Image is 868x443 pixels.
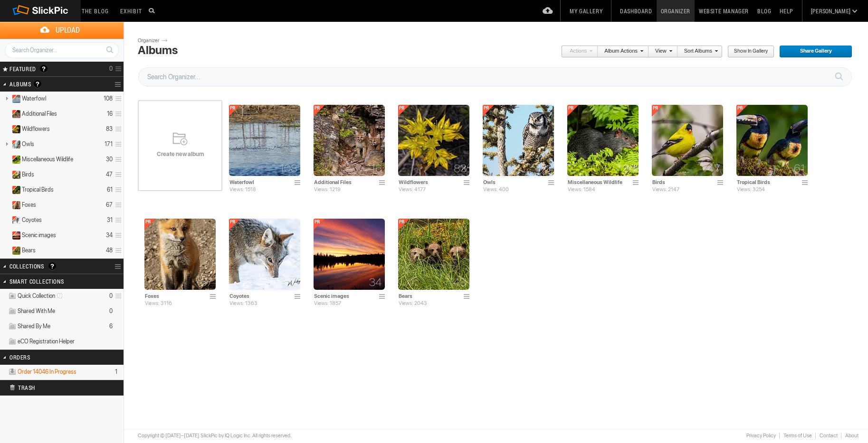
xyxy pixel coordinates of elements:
input: Tropical Birds [736,178,799,186]
span: Scenic images [22,231,56,239]
img: ico_album_coll.png [8,307,17,315]
span: Views: 2147 [652,186,679,193]
a: Actions [561,46,592,58]
span: Owls [22,140,34,148]
span: Shared With Me [18,307,55,315]
span: Share Gallery [779,46,846,58]
input: Waterfowl [229,178,292,186]
span: Show in Gallery [727,46,768,58]
span: Quick Collection [18,292,66,300]
a: View [649,46,672,58]
span: 108 [280,165,297,172]
span: Views: 1219 [314,186,341,193]
h2: Albums [10,77,89,92]
h2: Smart Collections [10,274,89,288]
a: Expand [1,231,10,239]
span: Miscellaneous Wildlife [22,156,73,163]
input: Scenic images [314,292,376,300]
input: Search photos on SlickPic... [147,5,159,16]
a: Expand [1,186,10,193]
ins: Private Album [8,110,21,118]
span: Views: 1518 [229,186,256,193]
span: Wildflowers [22,125,50,133]
ins: Private Album [8,140,21,148]
span: Views: 1857 [314,300,341,306]
img: RF_Kit_2020-04-30_R8A7762.webp [144,219,216,290]
span: Additional Files [22,110,57,118]
img: NHO%282%29_0R8A9463.webp [483,105,554,176]
a: Expand [1,171,10,178]
span: 47 [707,165,720,172]
img: ico_album_coll.png [8,338,17,346]
a: Contact [815,433,841,439]
ins: Private Album [8,216,21,224]
img: Collared_Aracari_0R8A5553.webp [736,105,808,176]
a: Search [101,42,118,58]
input: Owls [483,178,545,186]
span: Views: 400 [483,186,509,193]
input: Bears [398,292,461,300]
img: ico_album_coll-lastimport.png [8,368,17,376]
span: 34 [369,278,382,286]
span: Views: 4177 [399,186,426,193]
img: ico_album_coll.png [8,323,17,331]
input: Foxes [144,292,207,300]
img: Agouti_0R8A9992.webp [567,105,639,176]
span: Views: 3254 [737,186,765,193]
h2: Trash [10,380,98,395]
span: eCO Registration Helper [18,338,75,345]
span: 83 [454,165,467,172]
input: Coyotes [229,292,292,300]
div: Copyright © [DATE]–[DATE] SlickPic by IQ Logic Inc. All rights reserved. [138,432,292,440]
span: Coyotes [22,216,42,224]
a: Expand [1,368,10,375]
a: Privacy Policy [742,433,779,439]
a: Terms of Use [779,433,815,439]
ins: Private Album [8,125,21,133]
span: Tropical Birds [22,186,54,194]
a: Collection Options [114,260,124,273]
a: Expand [1,156,10,163]
a: Expand [1,201,10,208]
ins: Private Album [8,186,21,194]
span: 61 [794,165,805,172]
span: Views: 1584 [568,186,595,193]
span: 30 [623,165,636,172]
input: Wildflowers [398,178,461,186]
img: Subalpine_Stonecrop_IMG_8446.webp [398,105,469,176]
span: Views: 2043 [399,300,427,306]
img: Coyote_R8A6674.webp [229,219,300,290]
img: Goldfinch_MG_1525.webp [652,105,723,176]
a: Expand [1,216,10,223]
input: Miscellaneous Wildlife [567,178,630,186]
img: Test_Panorama1.webp [314,219,385,290]
img: Grizzly_Cubs%28DXO%29_0R8A0481.webp [398,219,469,290]
span: Create new album [138,150,222,158]
ins: Private Album [8,201,21,209]
input: Additional Files [314,178,376,186]
a: Show in Gallery [727,46,774,58]
img: ico_album_quick.png [8,292,17,300]
a: Expand [1,110,10,117]
ins: Private Album [8,156,21,164]
span: 171 [536,165,551,172]
span: Views: 3116 [145,300,172,306]
span: Views: 1363 [229,300,258,306]
a: About [841,433,858,439]
ins: Private Album [8,95,21,103]
input: Search Organizer... [138,67,852,86]
span: Foxes [22,201,36,209]
a: Expand [1,247,10,254]
ins: Private Album [8,231,21,240]
span: 31 [287,278,297,286]
ins: Private Album [8,171,21,179]
a: Sort Albums [677,46,718,58]
a: Expand [1,125,10,132]
span: Order 14046 In Progress [18,368,76,376]
h2: Orders [10,350,89,364]
input: Search Organizer... [5,42,119,58]
span: Birds [22,171,34,178]
span: FEATURED [7,65,36,73]
span: Shared By Me [18,323,50,330]
h2: Collections [10,259,89,273]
